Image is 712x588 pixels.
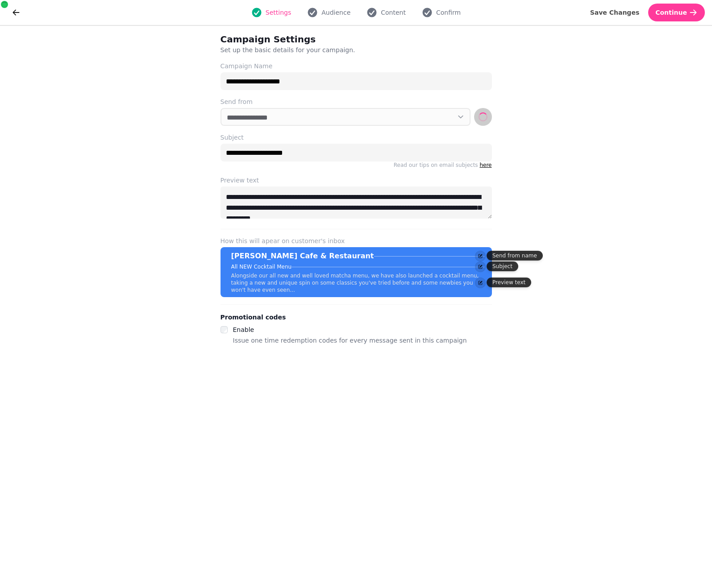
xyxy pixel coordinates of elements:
p: Set up the basic details for your campaign. [221,46,449,54]
legend: Promotional codes [221,312,286,323]
h2: Campaign Settings [221,33,392,46]
a: here [479,162,491,168]
p: Read our tips on email subjects [221,161,492,169]
div: Preview text [487,277,531,287]
span: Settings [266,8,291,17]
label: Campaign Name [221,62,492,70]
span: Continue [655,9,687,16]
label: Subject [221,133,492,142]
span: Audience [321,8,350,17]
div: Send from name [487,251,543,261]
span: Save Changes [590,9,640,16]
span: Confirm [436,8,461,17]
p: All NEW Cocktail Menu [231,263,292,270]
label: Send from [221,97,492,106]
p: Issue one time redemption codes for every message sent in this campaign [233,335,467,346]
label: How this will apear on customer's inbox [221,236,492,245]
button: Continue [648,4,705,21]
button: Save Changes [583,4,647,21]
p: Alongside our all new and well loved matcha menu, we have also launched a cocktail menu, taking a... [231,272,485,294]
div: Subject [487,261,518,271]
button: go back [7,4,25,21]
p: [PERSON_NAME] Cafe & Restaurant [231,251,374,261]
label: Enable [233,326,254,333]
span: Content [381,8,406,17]
label: Preview text [221,176,492,185]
